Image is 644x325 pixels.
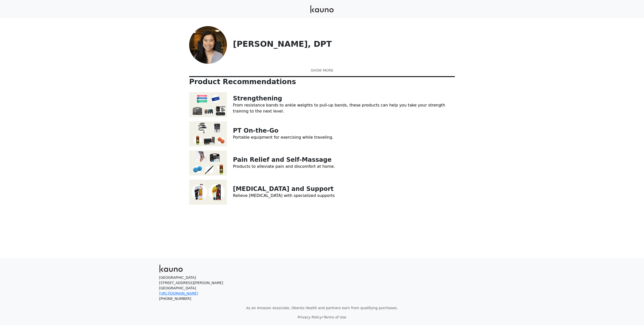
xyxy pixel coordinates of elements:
a: Portable equipment for exercising while traveling. [233,135,333,140]
a: [URL][DOMAIN_NAME] [159,291,198,295]
a: Pain Relief and Self-Massage [233,156,332,163]
a: PT On-the-Go [233,127,278,134]
a: [MEDICAL_DATA] and Support [233,185,334,192]
img: Kauno [310,5,334,14]
p: Product Recommendations [189,78,455,86]
p: • [159,315,485,320]
img: Kauno [159,264,183,273]
a: Strengthening [233,95,282,102]
p: [GEOGRAPHIC_DATA] [STREET_ADDRESS][PERSON_NAME] [GEOGRAPHIC_DATA] [PHONE_NUMBER] [159,275,485,301]
p: [PERSON_NAME], DPT [233,39,455,49]
p: As an Amazon Associate, Obento Health and partners earn from qualifying purchases. [159,305,485,311]
a: Privacy Policy [298,315,321,319]
img: Pain Relief and Self-Massage [189,150,227,176]
img: Allyson Fong, DPT [189,26,227,64]
img: Orthotics and Support [189,180,227,205]
a: Products to alleviate pain and discomfort at home. [233,164,335,169]
a: Terms of Use [324,315,346,319]
img: PT On-the-Go [189,121,227,146]
a: From resistance bands to ankle weights to pull-up bands, these products can help you take your st... [233,103,445,114]
a: Relieve [MEDICAL_DATA] with specialized supports [233,193,335,198]
img: Strengthening [189,92,227,117]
